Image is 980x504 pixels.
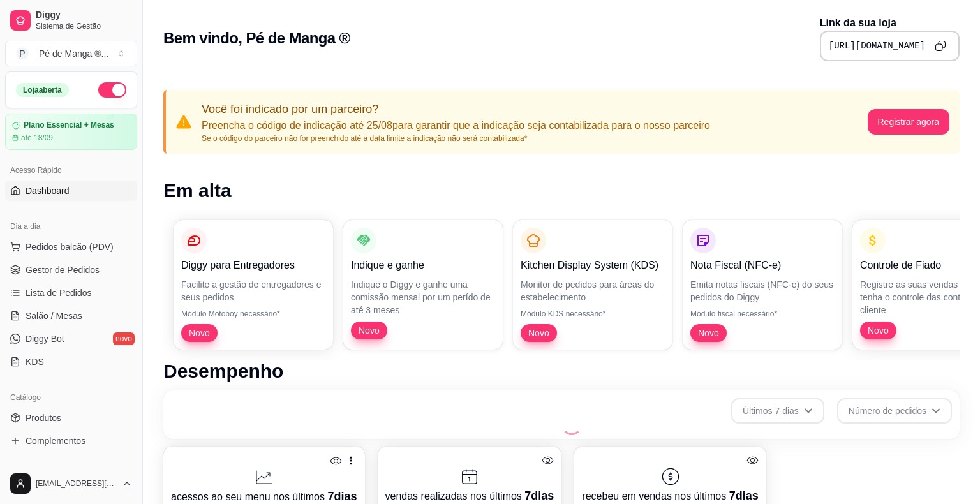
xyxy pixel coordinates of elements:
span: [EMAIL_ADDRESS][DOMAIN_NAME] [36,478,117,489]
span: 7 dias [327,490,357,503]
div: Loja aberta [16,83,69,97]
a: KDS [5,352,137,372]
pre: [URL][DOMAIN_NAME] [829,40,925,52]
div: Loading [561,415,582,435]
button: Indique e ganheIndique o Diggy e ganhe uma comissão mensal por um perído de até 3 mesesNovo [343,220,503,350]
p: Preencha o código de indicação até 25/08 para garantir que a indicação seja contabilizada para o ... [202,118,710,133]
button: Copy to clipboard [930,36,951,56]
div: Dia a dia [5,216,137,237]
span: 7 dias [729,489,759,502]
span: Novo [523,327,554,339]
a: Dashboard [5,181,137,201]
div: Catálogo [5,387,137,408]
span: Gestor de Pedidos [26,263,100,276]
span: Dashboard [26,184,70,197]
p: Kitchen Display System (KDS) [521,258,665,273]
a: Complementos [5,431,137,451]
p: Se o código do parceiro não for preenchido até a data limite a indicação não será contabilizada* [202,133,710,144]
p: Facilite a gestão de entregadores e seus pedidos. [181,278,325,304]
p: Nota Fiscal (NFC-e) [690,258,835,273]
h2: Bem vindo, Pé de Manga ® [163,28,350,48]
div: Pé de Manga ® ... [39,47,108,60]
button: Select a team [5,41,137,66]
span: Novo [184,327,215,339]
a: Plano Essencial + Mesasaté 18/09 [5,114,137,150]
button: Número de pedidos [837,398,952,424]
article: Plano Essencial + Mesas [24,121,114,130]
span: Complementos [26,434,85,447]
button: Kitchen Display System (KDS)Monitor de pedidos para áreas do estabelecimentoMódulo KDS necessário... [513,220,672,350]
p: Módulo fiscal necessário* [690,309,835,319]
span: Sistema de Gestão [36,21,132,31]
button: Últimos 7 dias [731,398,824,424]
button: Pedidos balcão (PDV) [5,237,137,257]
p: Indique o Diggy e ganhe uma comissão mensal por um perído de até 3 meses [351,278,495,316]
span: Produtos [26,411,61,424]
a: Produtos [5,408,137,428]
button: Diggy para EntregadoresFacilite a gestão de entregadores e seus pedidos.Módulo Motoboy necessário... [174,220,333,350]
div: Acesso Rápido [5,160,137,181]
p: Diggy para Entregadores [181,258,325,273]
a: Salão / Mesas [5,306,137,326]
button: [EMAIL_ADDRESS][DOMAIN_NAME] [5,468,137,499]
span: Pedidos balcão (PDV) [26,241,114,253]
span: Diggy [36,10,132,21]
p: Emita notas fiscais (NFC-e) do seus pedidos do Diggy [690,278,835,304]
p: Indique e ganhe [351,258,495,273]
span: Lista de Pedidos [26,286,92,299]
span: 7 dias [524,489,554,502]
span: KDS [26,355,44,368]
span: Salão / Mesas [26,309,82,322]
p: Você foi indicado por um parceiro? [202,100,710,118]
h1: Em alta [163,179,960,202]
button: Nota Fiscal (NFC-e)Emita notas fiscais (NFC-e) do seus pedidos do DiggyMódulo fiscal necessário*Novo [683,220,842,350]
button: Alterar Status [98,82,126,98]
article: até 18/09 [21,133,53,143]
span: Novo [693,327,724,339]
h1: Desempenho [163,360,960,383]
a: Diggy Botnovo [5,329,137,349]
span: P [16,47,29,60]
a: Gestor de Pedidos [5,260,137,280]
p: Módulo KDS necessário* [521,309,665,319]
button: Registrar agora [868,109,950,135]
p: Monitor de pedidos para áreas do estabelecimento [521,278,665,304]
a: DiggySistema de Gestão [5,5,137,36]
span: Novo [353,324,385,337]
span: Novo [863,324,894,337]
p: Link da sua loja [820,15,960,31]
a: Lista de Pedidos [5,283,137,303]
span: Diggy Bot [26,332,64,345]
p: Módulo Motoboy necessário* [181,309,325,319]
